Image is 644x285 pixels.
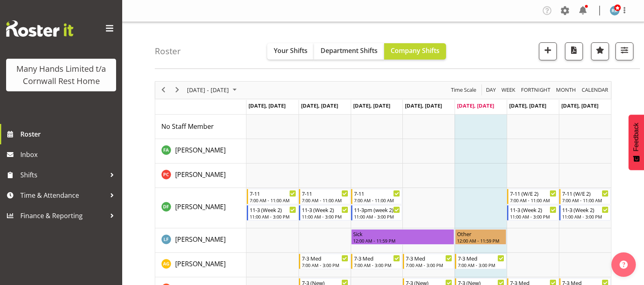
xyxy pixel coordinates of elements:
div: Flynn, Leeane"s event - Sick Begin From Wednesday, October 8, 2025 at 12:00:00 AM GMT+13:00 Ends ... [351,229,455,245]
div: 11-3 (Week 2) [510,205,556,214]
div: 7:00 AM - 11:00 AM [354,197,400,203]
div: 7-3 Med [406,254,452,262]
div: Fairbrother, Deborah"s event - 7-11 (W/E 2) Begin From Saturday, October 11, 2025 at 7:00:00 AM G... [507,189,558,204]
img: Rosterit website logo [6,20,73,37]
div: 7-11 [250,189,296,197]
div: Galvez, Angeline"s event - 7-3 Med Begin From Wednesday, October 8, 2025 at 7:00:00 AM GMT+13:00 ... [351,254,402,269]
div: Galvez, Angeline"s event - 7-3 Med Begin From Tuesday, October 7, 2025 at 7:00:00 AM GMT+13:00 En... [299,254,350,269]
button: Time Scale [450,85,478,95]
div: 7:00 AM - 11:00 AM [562,197,609,203]
span: Month [555,85,577,95]
td: Adams, Fran resource [155,139,246,163]
div: 12:00 AM - 11:59 PM [457,237,504,244]
a: No Staff Member [161,122,214,131]
span: [DATE], [DATE] [457,102,494,109]
span: Shifts [20,169,106,181]
div: 7-3 Med [458,254,504,262]
div: 7-3 Med [302,254,348,262]
img: help-xxl-2.png [620,261,628,269]
span: [PERSON_NAME] [175,170,226,179]
div: Galvez, Angeline"s event - 7-3 Med Begin From Friday, October 10, 2025 at 7:00:00 AM GMT+13:00 En... [455,254,506,269]
a: [PERSON_NAME] [175,234,226,244]
div: 11:00 AM - 3:00 PM [250,213,296,220]
button: Previous [158,85,169,95]
span: Time Scale [450,85,477,95]
td: No Staff Member resource [155,115,246,139]
span: [PERSON_NAME] [175,259,226,268]
div: Fairbrother, Deborah"s event - 11-3pm (week 2) Begin From Wednesday, October 8, 2025 at 11:00:00 ... [351,205,402,221]
span: calendar [581,85,609,95]
span: Fortnight [520,85,551,95]
div: 7:00 AM - 11:00 AM [510,197,556,203]
div: 11-3 (Week 2) [250,205,296,214]
a: [PERSON_NAME] [175,145,226,155]
div: Other [457,230,504,238]
span: [DATE], [DATE] [509,102,546,109]
button: Company Shifts [384,43,446,60]
span: Roster [20,128,118,140]
div: Flynn, Leeane"s event - Other Begin From Friday, October 10, 2025 at 12:00:00 AM GMT+13:00 Ends A... [455,229,506,245]
button: Next [172,85,183,95]
div: October 06 - 12, 2025 [184,82,242,99]
div: 7:00 AM - 3:00 PM [302,262,348,268]
div: Galvez, Angeline"s event - 7-3 Med Begin From Thursday, October 9, 2025 at 7:00:00 AM GMT+13:00 E... [403,254,454,269]
a: [PERSON_NAME] [175,202,226,212]
div: 7:00 AM - 11:00 AM [302,197,348,203]
span: Company Shifts [391,46,440,55]
div: Sick [353,230,453,238]
div: Fairbrother, Deborah"s event - 11-3 (Week 2) Begin From Saturday, October 11, 2025 at 11:00:00 AM... [507,205,558,221]
div: 7:00 AM - 3:00 PM [406,262,452,268]
div: Fairbrother, Deborah"s event - 7-11 (W/E 2) Begin From Sunday, October 12, 2025 at 7:00:00 AM GMT... [559,189,611,204]
div: Fairbrother, Deborah"s event - 11-3 (Week 2) Begin From Sunday, October 12, 2025 at 11:00:00 AM G... [559,205,611,221]
a: [PERSON_NAME] [175,259,226,269]
button: Download a PDF of the roster according to the set date range. [565,42,583,60]
button: Add a new shift [539,42,557,60]
span: [DATE], [DATE] [561,102,598,109]
div: 11:00 AM - 3:00 PM [302,213,348,220]
div: Many Hands Limited t/a Cornwall Rest Home [14,63,108,87]
button: Highlight an important date within the roster. [591,42,609,60]
button: Month [580,85,610,95]
h4: Roster [155,46,181,56]
span: [DATE], [DATE] [353,102,390,109]
div: previous period [156,82,170,99]
div: Fairbrother, Deborah"s event - 7-11 Begin From Monday, October 6, 2025 at 7:00:00 AM GMT+13:00 En... [247,189,298,204]
div: 11:00 AM - 3:00 PM [510,213,556,220]
span: Time & Attendance [20,189,106,201]
span: [DATE] - [DATE] [186,85,230,95]
td: Chand, Pretika resource [155,163,246,188]
div: 11-3pm (week 2) [354,205,400,214]
div: 7-11 [354,189,400,197]
div: 11-3 (Week 2) [302,205,348,214]
button: October 2025 [186,85,240,95]
span: Your Shifts [274,46,308,55]
span: [DATE], [DATE] [301,102,338,109]
button: Timeline Day [485,85,497,95]
span: [PERSON_NAME] [175,202,226,211]
button: Your Shifts [267,43,314,60]
img: reece-rhind280.jpg [610,6,620,15]
span: Day [485,85,497,95]
div: 7-3 Med [354,254,400,262]
div: Fairbrother, Deborah"s event - 11-3 (Week 2) Begin From Monday, October 6, 2025 at 11:00:00 AM GM... [247,205,298,221]
div: Fairbrother, Deborah"s event - 11-3 (Week 2) Begin From Tuesday, October 7, 2025 at 11:00:00 AM G... [299,205,350,221]
button: Filter Shifts [615,42,633,60]
div: 7:00 AM - 3:00 PM [354,262,400,268]
div: 11:00 AM - 3:00 PM [354,213,400,220]
button: Department Shifts [314,43,384,60]
span: Week [501,85,516,95]
div: Fairbrother, Deborah"s event - 7-11 Begin From Tuesday, October 7, 2025 at 7:00:00 AM GMT+13:00 E... [299,189,350,204]
span: Inbox [20,148,118,161]
div: 7-11 (W/E 2) [562,189,609,197]
span: No Staff Member [161,122,214,131]
div: Fairbrother, Deborah"s event - 7-11 Begin From Wednesday, October 8, 2025 at 7:00:00 AM GMT+13:00... [351,189,402,204]
button: Feedback - Show survey [629,115,644,170]
span: [PERSON_NAME] [175,235,226,244]
button: Timeline Week [500,85,517,95]
div: 12:00 AM - 11:59 PM [353,237,453,244]
div: 7-11 (W/E 2) [510,189,556,197]
span: [DATE], [DATE] [405,102,442,109]
span: Finance & Reporting [20,210,106,222]
a: [PERSON_NAME] [175,170,226,179]
td: Fairbrother, Deborah resource [155,188,246,228]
